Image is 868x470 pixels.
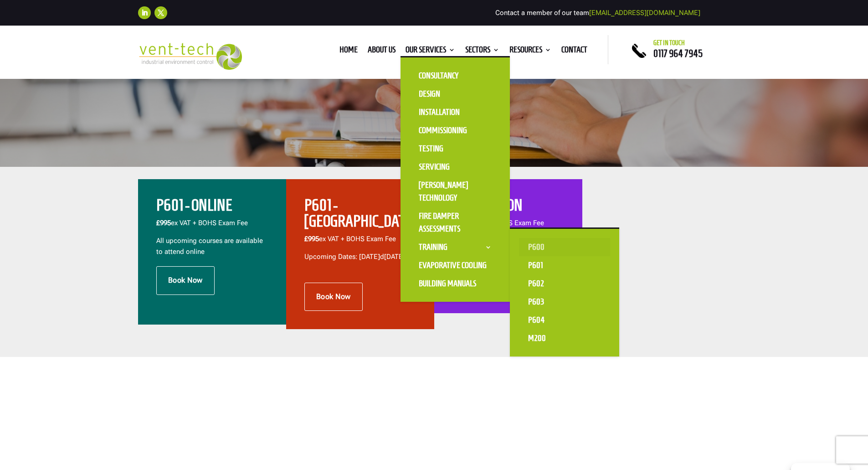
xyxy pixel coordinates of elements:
a: About us [368,46,395,57]
p: ex VAT + BOHS Exam Fee [156,218,268,236]
a: [PERSON_NAME] Technology [410,176,501,207]
a: Our Services [406,46,455,57]
p: Upcoming Dates: [DATE]d[DATE]5 [304,252,416,263]
a: P601 [519,256,610,274]
a: Consultancy [410,67,501,85]
span: Get in touch [653,39,685,46]
a: Testing [410,139,501,158]
a: Evaporative Cooling [410,256,501,274]
a: Resources [509,46,551,57]
a: Design [410,85,501,103]
a: Sectors [465,46,499,57]
a: Fire Damper Assessments [410,207,501,238]
b: £995 [156,219,171,227]
a: P603 [519,293,610,311]
a: Commissioning [410,121,501,139]
a: Training [410,238,501,256]
a: [EMAIL_ADDRESS][DOMAIN_NAME] [589,9,700,17]
a: Building Manuals [410,274,501,293]
a: Follow on LinkedIn [138,6,151,19]
h2: P601 - [GEOGRAPHIC_DATA] [304,197,416,234]
h2: P601 - ONLINE [156,197,268,218]
a: P600 [519,238,610,256]
a: Follow on X [154,6,167,19]
a: M200 [519,329,610,347]
a: P604 [519,311,610,329]
a: P602 [519,274,610,293]
a: Book Now [156,266,215,294]
p: ex VAT + BOHS Exam Fee [304,234,416,252]
a: Book Now [304,283,363,311]
a: 0117 964 7945 [653,48,703,59]
a: Home [339,46,358,57]
a: Servicing [410,158,501,176]
span: Contact a member of our team [495,9,700,17]
img: 2023-09-27T08_35_16.549ZVENT-TECH---Clear-background [138,43,242,70]
span: £995 [304,235,319,243]
a: Contact [561,46,587,57]
a: Installation [410,103,501,121]
span: All upcoming courses are available to attend online [156,237,263,256]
